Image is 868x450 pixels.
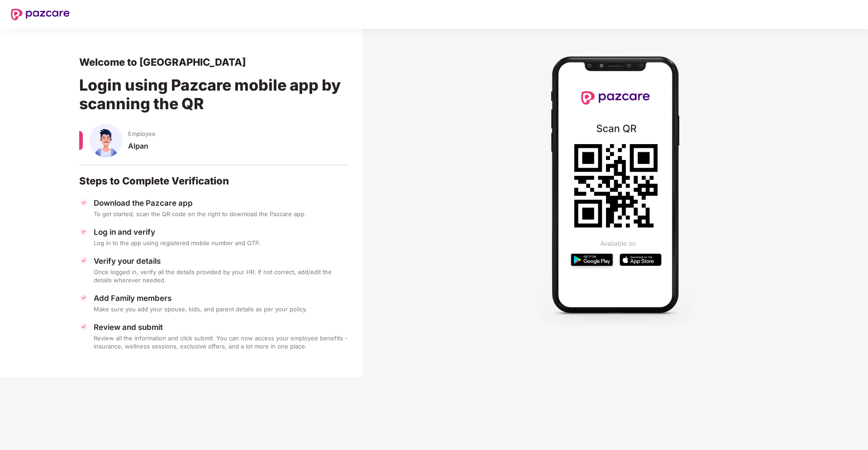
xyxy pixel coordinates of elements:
div: Log in and verify [94,227,348,237]
img: svg+xml;base64,PHN2ZyBpZD0iVGljay0zMngzMiIgeG1sbnM9Imh0dHA6Ly93d3cudzMub3JnLzIwMDAvc3ZnIiB3aWR0aD... [79,256,88,265]
div: Steps to Complete Verification [79,174,348,187]
div: To get started, scan the QR code on the right to download the Pazcare app. [94,210,348,218]
div: Review and submit [94,322,348,332]
div: Add Family members [94,293,348,303]
div: Make sure you add your spouse, kids, and parent details as per your policy. [94,305,348,313]
img: svg+xml;base64,PHN2ZyBpZD0iVGljay0zMngzMiIgeG1sbnM9Imh0dHA6Ly93d3cudzMub3JnLzIwMDAvc3ZnIiB3aWR0aD... [79,198,88,207]
div: Log in to the app using registered mobile number and OTP. [94,239,348,247]
div: Welcome to [GEOGRAPHIC_DATA] [79,56,348,68]
div: Once logged in, verify all the details provided by your HR. If not correct, add/edit the details ... [94,268,348,284]
img: svg+xml;base64,PHN2ZyBpZD0iVGljay0zMngzMiIgeG1sbnM9Imh0dHA6Ly93d3cudzMub3JnLzIwMDAvc3ZnIiB3aWR0aD... [79,322,88,331]
img: New Pazcare Logo [11,9,70,20]
div: Download the Pazcare app [94,198,348,208]
img: svg+xml;base64,PHN2ZyBpZD0iVGljay0zMngzMiIgeG1sbnM9Imh0dHA6Ly93d3cudzMub3JnLzIwMDAvc3ZnIiB3aWR0aD... [79,293,88,302]
img: Mobile [538,44,692,325]
img: svg+xml;base64,PHN2ZyBpZD0iU3BvdXNlX01hbGUiIHhtbG5zPSJodHRwOi8vd3d3LnczLm9yZy8yMDAwL3N2ZyIgeG1sbn... [89,124,123,157]
div: Login using Pazcare mobile app by scanning the QR [79,68,348,124]
img: svg+xml;base64,PHN2ZyBpZD0iVGljay0zMngzMiIgeG1sbnM9Imh0dHA6Ly93d3cudzMub3JnLzIwMDAvc3ZnIiB3aWR0aD... [79,227,88,236]
div: Alpan [128,141,348,159]
div: Review all the information and click submit. You can now access your employee benefits - insuranc... [94,334,348,350]
div: Verify your details [94,256,348,266]
span: Employee [128,130,156,138]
